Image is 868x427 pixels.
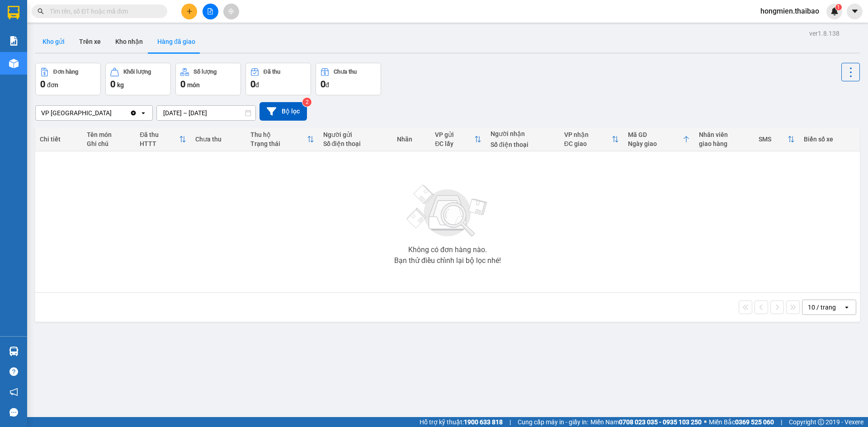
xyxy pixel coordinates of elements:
[323,140,388,147] div: Số điện thoại
[818,419,824,425] span: copyright
[851,7,859,15] span: caret-down
[140,140,179,147] div: HTTT
[830,7,839,15] img: icon-new-feature
[397,136,426,143] div: Nhãn
[130,109,137,117] svg: Clear value
[302,98,311,107] sup: 2
[35,31,72,52] button: Kho gửi
[113,108,113,117] input: Selected VP Sài Gòn.
[157,106,255,120] input: Select a date range.
[108,31,150,52] button: Kho nhận
[35,63,101,95] button: Đơn hàng0đơn
[699,131,750,138] div: Nhân viên
[259,102,307,121] button: Bộ lọc
[518,417,588,427] span: Cung cấp máy in - giấy in:
[40,79,45,89] span: 0
[195,136,241,143] div: Chưa thu
[564,140,612,147] div: ĐC giao
[835,4,842,10] sup: 1
[123,69,151,75] div: Khối lượng
[735,418,774,426] strong: 0369 525 060
[228,8,234,14] span: aim
[435,131,474,138] div: VP gửi
[709,417,774,427] span: Miền Bắc
[464,418,503,426] strong: 1900 633 818
[843,304,850,311] svg: open
[394,257,501,264] div: Bạn thử điều chỉnh lại bộ lọc nhé!
[323,131,388,138] div: Người gửi
[87,131,131,138] div: Tên món
[53,69,78,75] div: Đơn hàng
[105,63,171,95] button: Khối lượng0kg
[250,140,307,147] div: Trạng thái
[402,179,493,243] img: svg+xml;base64,PHN2ZyBjbGFzcz0ibGlzdC1wbHVnX19zdmciIHhtbG5zPSJodHRwOi8vd3d3LnczLm9yZy8yMDAwL3N2Zy...
[847,4,863,19] button: caret-down
[203,4,218,19] button: file-add
[325,81,329,89] span: đ
[193,69,217,75] div: Số lượng
[264,69,280,75] div: Đã thu
[430,127,486,151] th: Toggle SortBy
[110,79,115,89] span: 0
[408,246,487,253] div: Không có đơn hàng nào.
[40,136,78,143] div: Chi tiết
[491,130,555,137] div: Người nhận
[9,36,19,46] img: solution-icon
[41,108,112,117] div: VP [GEOGRAPHIC_DATA]
[316,63,381,95] button: Chưa thu0đ
[623,127,694,151] th: Toggle SortBy
[187,81,200,89] span: món
[245,63,311,95] button: Đã thu0đ
[9,388,18,396] span: notification
[9,367,18,376] span: question-circle
[246,127,318,151] th: Toggle SortBy
[420,417,503,427] span: Hỗ trợ kỹ thuật:
[334,69,357,75] div: Chưa thu
[628,131,683,138] div: Mã GD
[181,4,197,19] button: plus
[9,408,18,417] span: message
[117,81,124,89] span: kg
[38,8,44,14] span: search
[180,79,185,89] span: 0
[628,140,683,147] div: Ngày giao
[8,6,19,19] img: logo-vxr
[753,5,826,17] span: hongmien.thaibao
[699,140,750,147] div: giao hàng
[560,127,623,151] th: Toggle SortBy
[72,31,108,52] button: Trên xe
[321,79,325,89] span: 0
[809,28,840,38] div: ver 1.8.138
[808,303,836,312] div: 10 / trang
[87,140,131,147] div: Ghi chú
[781,417,782,427] span: |
[837,4,840,10] span: 1
[435,140,474,147] div: ĐC lấy
[9,347,19,356] img: warehouse-icon
[140,109,147,117] svg: open
[207,8,213,14] span: file-add
[135,127,191,151] th: Toggle SortBy
[509,417,511,427] span: |
[250,131,307,138] div: Thu hộ
[223,4,239,19] button: aim
[491,141,555,148] div: Số điện thoại
[47,81,58,89] span: đơn
[9,59,19,68] img: warehouse-icon
[140,131,179,138] div: Đã thu
[619,418,702,426] strong: 0708 023 035 - 0935 103 250
[250,79,255,89] span: 0
[704,420,707,424] span: ⚪️
[175,63,241,95] button: Số lượng0món
[564,131,612,138] div: VP nhận
[590,417,702,427] span: Miền Nam
[186,8,193,14] span: plus
[255,81,259,89] span: đ
[804,136,855,143] div: Biển số xe
[754,127,799,151] th: Toggle SortBy
[150,31,203,52] button: Hàng đã giao
[50,6,156,16] input: Tìm tên, số ĐT hoặc mã đơn
[759,136,788,143] div: SMS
